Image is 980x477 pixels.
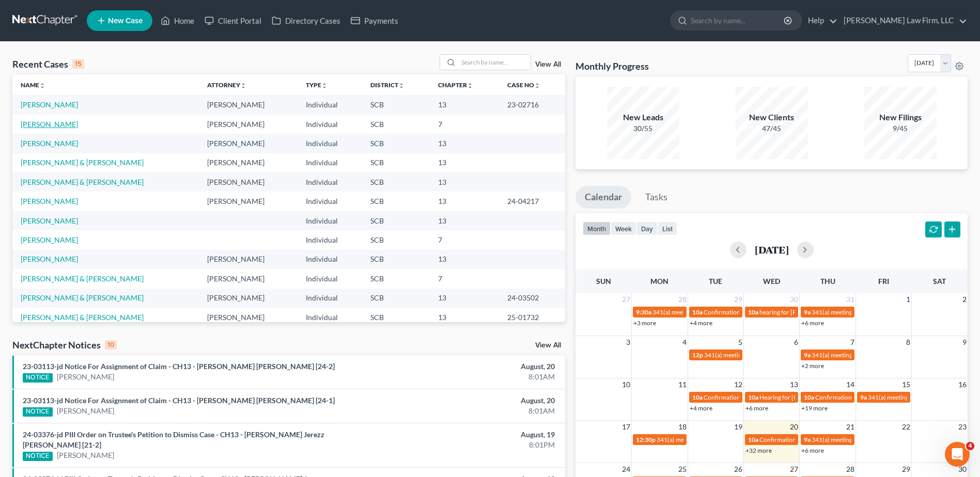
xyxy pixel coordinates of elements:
span: 15 [901,378,911,391]
div: 8:01AM [384,372,555,382]
a: [PERSON_NAME] & [PERSON_NAME] [21,313,144,322]
td: SCB [362,172,430,192]
span: 29 [733,293,743,306]
a: [PERSON_NAME] [21,120,78,129]
span: 9a [804,308,811,316]
td: SCB [362,95,430,114]
span: New Case [108,17,143,25]
a: Districtunfold_more [370,81,405,89]
td: Individual [298,308,363,327]
a: +6 more [801,447,824,454]
a: 23-03113-jd Notice For Assignment of Claim - CH13 - [PERSON_NAME] [PERSON_NAME] [24-1] [23,396,335,405]
div: 30/55 [607,123,679,134]
span: 22 [901,421,911,433]
span: 3 [625,336,631,348]
iframe: Intercom live chat [945,442,970,467]
span: 9a [804,351,811,359]
a: Nameunfold_more [21,81,45,89]
div: NextChapter Notices [12,339,117,351]
span: Confirmation Hearing for [PERSON_NAME] [704,308,822,316]
a: Payments [346,11,403,30]
a: [PERSON_NAME] & [PERSON_NAME] [21,178,144,186]
a: +2 more [801,362,824,370]
span: 341(a) meeting for [812,308,862,316]
span: Thu [820,277,835,285]
span: 24 [621,463,631,475]
div: August, 20 [384,395,555,406]
td: Individual [298,95,363,114]
input: Search by name... [458,55,531,70]
span: 10a [748,393,758,401]
td: 13 [430,192,499,211]
td: Individual [298,192,363,211]
span: 12p [692,351,703,359]
i: unfold_more [240,83,246,89]
h3: Monthly Progress [575,60,649,72]
span: 25 [677,463,688,475]
span: 10a [804,393,814,401]
span: Mon [650,277,668,285]
td: 13 [430,211,499,230]
a: [PERSON_NAME] [21,216,78,225]
a: View All [535,61,561,68]
h2: [DATE] [755,244,789,255]
a: [PERSON_NAME] [57,406,114,416]
div: Recent Cases [12,58,84,70]
td: SCB [362,115,430,134]
span: 14 [845,378,855,391]
span: Sun [596,277,611,285]
span: 341(a) meeting for [PERSON_NAME] [812,351,911,359]
td: 25-01732 [499,308,565,327]
td: SCB [362,211,430,230]
a: Attorneyunfold_more [207,81,246,89]
input: Search by name... [691,11,785,30]
div: 15 [72,59,84,69]
a: +6 more [745,404,768,412]
a: +4 more [690,319,712,327]
span: 21 [845,421,855,433]
td: SCB [362,269,430,288]
td: SCB [362,134,430,153]
span: 341(a) meeting for [PERSON_NAME] & [PERSON_NAME] [652,308,807,316]
td: Individual [298,134,363,153]
td: Individual [298,211,363,230]
a: Case Nounfold_more [507,81,540,89]
span: 19 [733,421,743,433]
td: [PERSON_NAME] [199,134,298,153]
span: Confirmation Hearing for [PERSON_NAME] & [PERSON_NAME] [704,393,877,401]
td: [PERSON_NAME] [199,308,298,327]
td: Individual [298,289,363,308]
a: Tasks [636,186,677,209]
i: unfold_more [398,83,405,89]
div: 8:01AM [384,406,555,416]
div: 10 [105,340,117,349]
a: [PERSON_NAME] & [PERSON_NAME] [21,274,144,283]
span: Hearing for [PERSON_NAME] [759,393,840,401]
div: 47/45 [736,123,808,134]
td: SCB [362,250,430,269]
span: 26 [733,463,743,475]
td: [PERSON_NAME] [199,192,298,211]
td: 24-04217 [499,192,565,211]
span: 341(a) meeting for [PERSON_NAME] [812,436,911,443]
span: 10a [692,308,703,316]
span: 10a [748,436,758,443]
td: 23-02716 [499,95,565,114]
span: Confirmation Date for [PERSON_NAME] [759,436,869,443]
a: Directory Cases [267,11,346,30]
td: Individual [298,172,363,192]
span: 341(a) meeting for [PERSON_NAME] [704,351,804,359]
span: 1 [905,293,911,306]
td: SCB [362,192,430,211]
td: SCB [362,153,430,172]
a: [PERSON_NAME] [21,255,78,263]
a: [PERSON_NAME] Law Firm, LLC [838,11,967,30]
span: 9a [804,436,811,443]
a: [PERSON_NAME] [21,100,78,109]
td: Individual [298,269,363,288]
span: 29 [901,463,911,475]
span: 9 [961,336,968,348]
td: 13 [430,289,499,308]
td: 13 [430,134,499,153]
td: SCB [362,230,430,249]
